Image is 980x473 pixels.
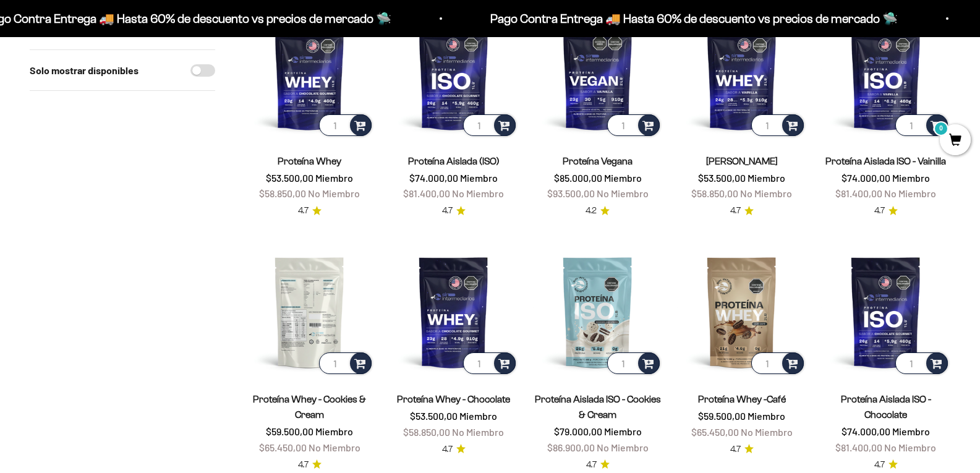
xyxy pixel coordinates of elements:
[535,394,661,420] a: Proteína Aislada ISO - Cookies & Cream
[554,172,602,184] span: $85.000,00
[30,62,138,79] label: Solo mostrar disponibles
[730,204,741,218] span: 4.7
[748,172,785,184] span: Miembro
[442,443,453,456] span: 4.7
[586,458,610,472] a: 4.74.7 de 5.0 estrellas
[308,187,360,199] span: No Miembro
[825,156,946,166] a: Proteína Aislada ISO - Vainilla
[730,443,754,456] a: 4.74.7 de 5.0 estrellas
[259,441,307,453] span: $65.450,00
[266,425,313,437] span: $59.500,00
[410,410,458,422] span: $53.500,00
[554,425,602,437] span: $79.000,00
[892,425,930,437] span: Miembro
[466,9,874,28] p: Pago Contra Entrega 🚚 Hasta 60% de descuento vs precios de mercado 🛸
[298,458,322,472] a: 4.74.7 de 5.0 estrellas
[459,410,497,422] span: Miembro
[547,441,595,453] span: $86.900,00
[841,394,931,420] a: Proteína Aislada ISO - Chocolate
[884,187,936,199] span: No Miembro
[835,187,882,199] span: $81.400,00
[298,204,322,218] a: 4.74.7 de 5.0 estrellas
[835,441,882,453] span: $81.400,00
[397,394,510,404] a: Proteína Whey - Chocolate
[597,441,649,453] span: No Miembro
[691,426,739,438] span: $65.450,00
[604,425,642,437] span: Miembro
[586,458,597,472] span: 4.7
[452,187,504,199] span: No Miembro
[597,187,649,199] span: No Miembro
[278,156,341,166] a: Proteína Whey
[586,204,610,218] a: 4.24.2 de 5.0 estrellas
[298,204,309,218] span: 4.7
[874,204,898,218] a: 4.74.7 de 5.0 estrellas
[874,458,885,472] span: 4.7
[741,426,793,438] span: No Miembro
[452,426,504,438] span: No Miembro
[442,204,453,218] span: 4.7
[442,204,466,218] a: 4.74.7 de 5.0 estrellas
[691,187,738,199] span: $58.850,00
[698,172,746,184] span: $53.500,00
[315,425,353,437] span: Miembro
[730,204,754,218] a: 4.74.7 de 5.0 estrellas
[309,441,360,453] span: No Miembro
[403,187,450,199] span: $81.400,00
[460,172,498,184] span: Miembro
[604,172,642,184] span: Miembro
[547,187,595,199] span: $93.500,00
[253,394,366,420] a: Proteína Whey - Cookies & Cream
[442,443,466,456] a: 4.74.7 de 5.0 estrellas
[266,172,313,184] span: $53.500,00
[586,204,597,218] span: 4.2
[884,441,936,453] span: No Miembro
[409,172,458,184] span: $74.000,00
[842,425,890,437] span: $74.000,00
[874,204,885,218] span: 4.7
[706,156,778,166] a: [PERSON_NAME]
[874,458,898,472] a: 4.74.7 de 5.0 estrellas
[934,121,948,136] mark: 0
[259,187,306,199] span: $58.850,00
[403,426,450,438] span: $58.850,00
[563,156,633,166] a: Proteína Vegana
[740,187,792,199] span: No Miembro
[315,172,353,184] span: Miembro
[892,172,930,184] span: Miembro
[698,410,746,422] span: $59.500,00
[748,410,785,422] span: Miembro
[698,394,786,404] a: Proteína Whey -Café
[408,156,500,166] a: Proteína Aislada (ISO)
[245,247,374,377] img: Proteína Whey - Cookies & Cream
[940,134,971,148] a: 0
[298,458,309,472] span: 4.7
[842,172,890,184] span: $74.000,00
[730,443,741,456] span: 4.7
